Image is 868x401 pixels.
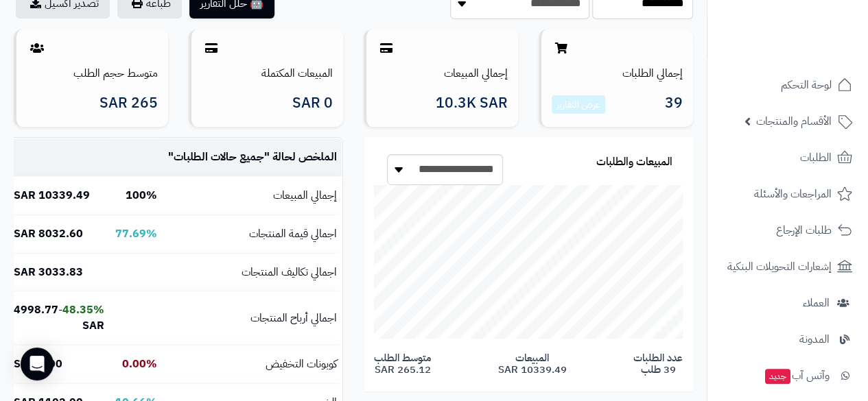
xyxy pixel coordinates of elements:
td: إجمالي المبيعات [163,177,342,215]
b: 0.00% [122,356,157,372]
a: لوحة التحكم [716,69,860,101]
td: اجمالي قيمة المنتجات [163,215,342,253]
b: 8032.60 SAR [14,226,83,242]
a: المدونة [716,323,860,356]
span: المدونة [799,330,830,349]
span: جميع حالات الطلبات [174,149,264,165]
span: الأقسام والمنتجات [756,112,832,131]
h3: المبيعات والطلبات [596,156,672,169]
span: إشعارات التحويلات البنكية [727,257,832,276]
a: المبيعات المكتملة [261,65,333,82]
td: اجمالي أرباح المنتجات [163,291,342,345]
a: الطلبات [716,141,860,174]
span: العملاء [803,293,830,313]
b: 10339.49 SAR [14,187,90,204]
a: إشعارات التحويلات البنكية [716,250,860,283]
span: المراجعات والأسئلة [754,184,832,204]
a: متوسط حجم الطلب [73,65,158,82]
span: 10.3K SAR [436,95,508,111]
td: - [8,291,110,345]
span: لوحة التحكم [781,75,832,95]
span: المبيعات 10339.49 SAR [498,352,567,375]
b: 3033.83 SAR [14,264,83,280]
a: إجمالي المبيعات [444,65,508,82]
span: وآتس آب [764,366,830,385]
span: متوسط الطلب 265.12 SAR [374,352,431,375]
span: 39 [665,95,683,114]
span: طلبات الإرجاع [776,221,832,240]
span: 265 SAR [99,95,158,111]
a: طلبات الإرجاع [716,214,860,247]
td: اجمالي تكاليف المنتجات [163,254,342,291]
a: العملاء [716,287,860,319]
a: عرض التقارير [556,97,600,112]
b: 100% [126,187,157,204]
a: المراجعات والأسئلة [716,178,860,210]
a: إجمالي الطلبات [622,65,683,82]
b: 77.69% [115,226,157,242]
span: جديد [765,369,790,384]
b: 0.00 SAR [14,356,62,372]
a: وآتس آبجديد [716,359,860,392]
b: 4998.77 SAR [14,302,104,334]
div: Open Intercom Messenger [21,348,54,380]
td: الملخص لحالة " " [163,138,342,176]
span: 0 SAR [292,95,333,111]
b: 48.35% [62,302,104,318]
img: logo-2.png [775,38,855,67]
td: كوبونات التخفيض [163,345,342,383]
span: عدد الطلبات 39 طلب [633,352,683,375]
span: الطلبات [800,148,832,167]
